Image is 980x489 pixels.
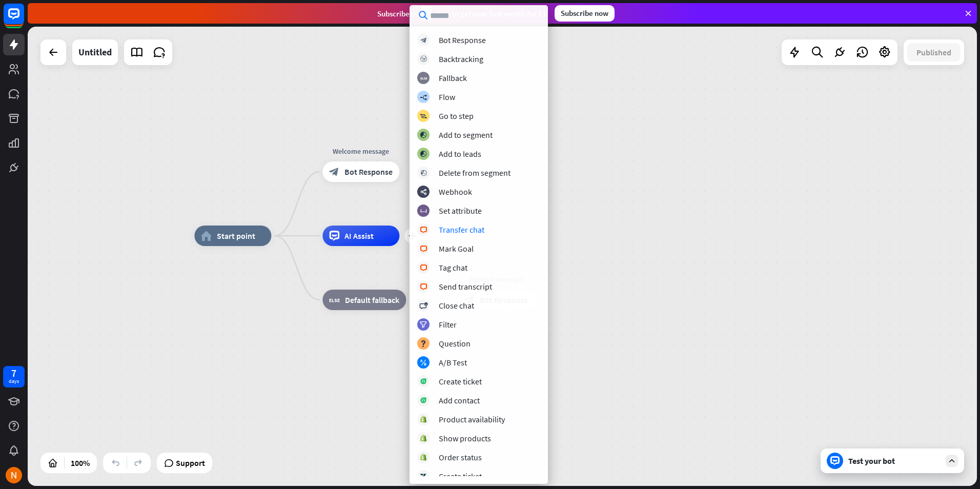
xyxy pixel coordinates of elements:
i: block_set_attribute [420,208,427,214]
i: block_add_to_segment [420,132,427,138]
i: builder_tree [420,94,427,100]
div: Subscribe in days to get your first month for $1 [377,7,546,21]
div: Add to segment [439,130,493,140]
i: block_question [420,340,426,347]
i: block_livechat [420,264,427,271]
div: Subscribe now [555,5,615,22]
i: block_close_chat [419,302,427,309]
span: AI Assist [344,231,374,241]
div: Go to step [439,111,474,121]
i: block_goto [420,113,427,119]
div: days [9,378,19,385]
i: plus [409,232,416,239]
i: webhooks [420,189,427,195]
div: Filter [439,319,457,330]
div: Webhook [439,187,472,197]
div: Order status [439,452,482,462]
i: filter [420,321,427,328]
span: Default fallback [345,295,399,305]
i: block_delete_from_segment [420,170,427,176]
div: Add contact [439,395,480,405]
i: block_livechat [420,246,427,252]
div: Product availability [439,414,505,424]
div: 100% [68,455,93,471]
div: Delete from segment [439,168,511,178]
div: Untitled [78,39,112,65]
div: Question [439,338,471,349]
span: Bot Response [344,167,393,177]
div: Test your bot [848,456,941,466]
div: Send transcript [439,281,492,292]
div: Close chat [439,300,474,311]
i: block_backtracking [420,56,427,63]
a: 7 days [3,366,25,388]
div: 7 [11,369,16,378]
button: Published [907,43,961,62]
i: block_add_to_segment [420,151,427,157]
i: block_bot_response [329,167,339,177]
i: block_livechat [420,283,427,290]
div: Add to leads [439,149,481,159]
div: Flow [439,92,455,102]
span: Support [176,455,205,471]
div: Bot Response [439,35,486,45]
div: Tag chat [439,262,467,273]
span: Start point [217,231,255,241]
div: Fallback [439,73,467,83]
div: Backtracking [439,54,483,64]
button: Open LiveChat chat widget [8,4,39,35]
i: block_fallback [329,295,340,305]
i: home_2 [201,231,212,241]
div: Mark Goal [439,243,474,254]
div: A/B Test [439,357,467,368]
i: block_livechat [420,227,427,233]
div: Show products [439,433,491,443]
i: block_fallback [420,75,427,81]
div: Create ticket [439,376,482,386]
div: Set attribute [439,206,482,216]
div: Welcome message [315,146,407,156]
i: block_ab_testing [420,359,427,366]
div: Transfer chat [439,225,484,235]
div: Create ticket [439,471,482,481]
i: block_bot_response [420,37,427,44]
